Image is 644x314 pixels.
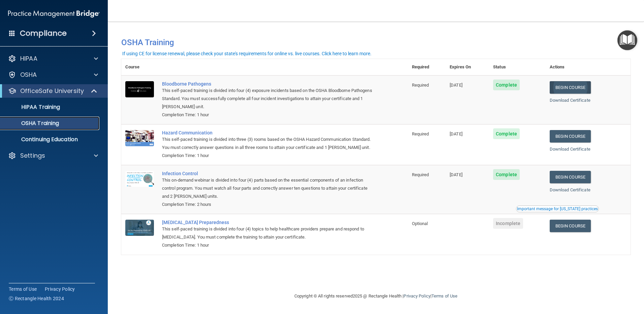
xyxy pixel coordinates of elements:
[408,59,446,75] th: Required
[8,55,98,63] a: HIPAA
[162,225,374,241] div: This self-paced training is divided into four (4) topics to help healthcare providers prepare and...
[412,83,429,88] span: Required
[412,131,429,136] span: Required
[9,295,64,302] span: Ⓒ Rectangle Health 2024
[412,221,428,226] span: Optional
[550,187,590,192] a: Download Certificate
[8,87,98,95] a: OfficeSafe University
[550,98,590,103] a: Download Certificate
[493,80,520,90] span: Complete
[493,218,523,229] span: Incomplete
[4,120,59,127] p: OSHA Training
[162,87,374,111] div: This self-paced training is divided into four (4) exposure incidents based on the OSHA Bloodborne...
[45,286,75,292] a: Privacy Policy
[9,286,37,292] a: Terms of Use
[162,81,374,87] a: Bloodborne Pathogens
[617,30,637,50] button: Open Resource Center
[450,131,462,136] span: [DATE]
[8,71,98,79] a: OSHA
[162,220,374,225] a: [MEDICAL_DATA] Preparedness
[546,59,631,75] th: Actions
[412,172,429,177] span: Required
[162,171,374,176] a: Infection Control
[516,206,599,212] button: Read this if you are a dental practitioner in the state of CA
[162,111,374,119] div: Completion Time: 1 hour
[8,152,98,160] a: Settings
[550,130,591,143] a: Begin Course
[550,81,591,94] a: Begin Course
[253,285,499,307] div: Copyright © All rights reserved 2025 @ Rectangle Health | |
[20,55,37,63] p: HIPAA
[404,293,430,299] a: Privacy Policy
[4,104,60,111] p: HIPAA Training
[20,152,45,160] p: Settings
[550,171,591,183] a: Begin Course
[4,136,96,143] p: Continuing Education
[162,130,374,135] a: Hazard Communication
[20,29,67,38] h4: Compliance
[493,128,520,139] span: Complete
[20,71,37,79] p: OSHA
[162,241,374,249] div: Completion Time: 1 hour
[431,293,457,299] a: Terms of Use
[162,200,374,209] div: Completion Time: 2 hours
[162,152,374,160] div: Completion Time: 1 hour
[8,7,100,21] img: PMB logo
[20,87,84,95] p: OfficeSafe University
[550,147,590,152] a: Download Certificate
[489,59,546,75] th: Status
[121,38,631,47] h4: OSHA Training
[450,172,462,177] span: [DATE]
[121,59,158,75] th: Course
[450,83,462,88] span: [DATE]
[162,176,374,200] div: This on-demand webinar is divided into four (4) parts based on the essential components of an inf...
[446,59,489,75] th: Expires On
[121,50,373,57] button: If using CE for license renewal, please check your state's requirements for online vs. live cours...
[517,207,598,211] div: Important message for [US_STATE] practices
[122,51,372,56] div: If using CE for license renewal, please check your state's requirements for online vs. live cours...
[550,220,591,232] a: Begin Course
[493,169,520,180] span: Complete
[162,135,374,152] div: This self-paced training is divided into three (3) rooms based on the OSHA Hazard Communication S...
